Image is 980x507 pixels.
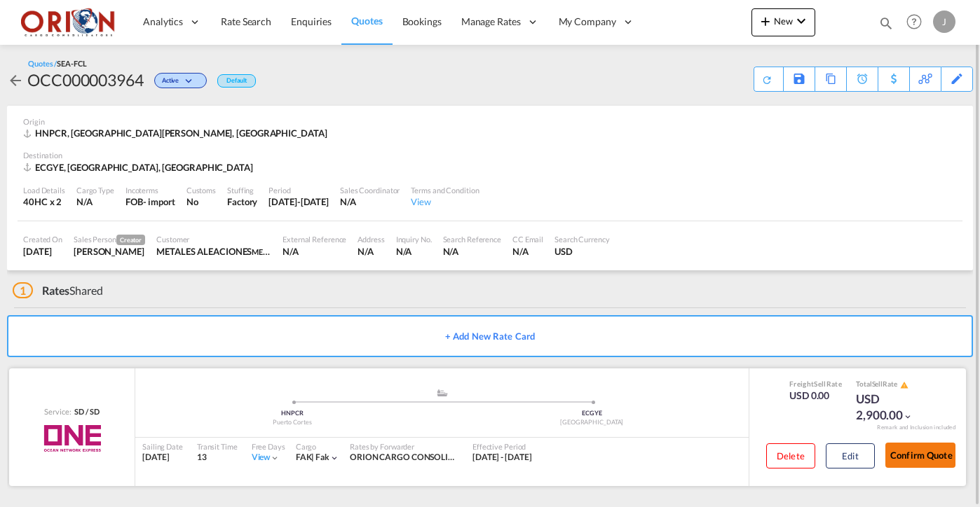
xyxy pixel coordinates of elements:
div: Effective Period [472,441,532,452]
span: Rates [42,284,70,297]
button: + Add New Rate Card [7,315,973,357]
span: Creator [116,235,145,245]
div: Juan Lardizabal [74,245,145,258]
div: - import [143,195,175,208]
div: Customs [186,185,216,195]
div: N/A [443,245,501,258]
div: HNPCR [142,409,442,418]
div: Save As Template [784,67,815,91]
div: METALES ALEACIONES [156,245,271,258]
div: Terms and Condition [411,185,479,195]
button: Delete [766,443,815,468]
md-icon: icon-arrow-left [7,72,24,89]
div: Cargo [296,441,339,452]
button: icon-plus 400-fgNewicon-chevron-down [751,8,815,36]
div: Customer [156,234,271,244]
md-icon: icon-plus 400-fg [757,13,774,29]
div: Sailing Date [142,441,183,452]
div: View [411,195,479,208]
div: Incoterms [125,185,175,195]
button: Confirm Quote [885,443,955,468]
div: [DATE] [142,452,183,464]
div: N/A [76,195,114,208]
div: Freight Rate [789,379,842,389]
div: No [186,195,216,208]
div: SD / SD [71,406,99,417]
div: Inquiry No. [396,234,432,244]
md-icon: icon-chevron-down [903,412,913,422]
span: Active [162,76,182,90]
span: SEA-FCL [57,59,86,68]
div: Rates by Forwarder [350,441,458,452]
div: 31 Aug 2025 [268,195,329,208]
div: N/A [283,245,346,258]
div: Address [358,234,384,244]
div: Sales Coordinator [340,185,400,195]
div: Quotes /SEA-FCL [28,58,87,69]
div: N/A [340,195,400,208]
div: Period [268,185,329,195]
md-icon: icon-alert [900,381,908,389]
div: HNPCR, Puerto Cortes, Europe [23,127,330,139]
button: Edit [826,443,875,468]
span: Rate Search [221,15,271,27]
div: Free Days [252,441,285,452]
div: N/A [512,245,543,258]
md-icon: icon-chevron-down [182,78,199,85]
span: | [311,452,314,462]
span: Enquiries [291,15,332,27]
span: Service: [44,406,71,417]
md-icon: icon-refresh [761,73,774,86]
div: Stuffing [227,185,257,195]
span: Sell [872,380,883,388]
md-icon: assets/icons/custom/ship-fill.svg [434,389,451,396]
button: icon-alert [899,380,908,390]
div: 16 Aug 2025 [23,245,62,258]
div: 13 [197,452,238,464]
div: External Reference [283,234,346,244]
span: Analytics [143,15,183,29]
div: 11 Aug 2025 - 30 Aug 2025 [472,452,532,464]
div: FOB [125,195,143,208]
span: METALES Y ALEACIONES [252,246,339,257]
span: New [757,15,810,27]
div: Change Status Here [154,73,207,88]
span: Quotes [351,15,382,27]
span: [DATE] - [DATE] [472,452,532,462]
div: Factory Stuffing [227,195,257,208]
div: Puerto Cortes [142,418,442,427]
div: Destination [23,150,957,160]
div: Quote PDF is not available at this time [761,67,776,85]
span: Bookings [402,15,442,27]
div: ECGYE, Guayaquil, Americas [23,161,257,174]
div: fak [296,452,329,464]
div: Total Rate [856,379,926,390]
div: N/A [358,245,384,258]
div: Cargo Type [76,185,114,195]
md-icon: icon-chevron-down [329,453,339,463]
div: Sales Person [74,234,145,245]
span: ORION CARGO CONSOLIDATORS S. R. L. DE C. V. [350,452,536,462]
div: Search Reference [443,234,501,244]
div: [GEOGRAPHIC_DATA] [442,418,742,427]
div: USD 2,900.00 [856,391,926,424]
div: Shared [13,283,103,298]
span: Manage Rates [461,15,521,29]
div: Origin [23,116,957,127]
span: My Company [559,15,616,29]
span: Sell [814,380,826,388]
div: Load Details [23,185,65,195]
div: Default [217,74,256,88]
md-icon: icon-chevron-down [270,453,280,463]
div: ECGYE [442,409,742,418]
img: ONE [27,421,116,456]
div: Created On [23,234,62,244]
div: Viewicon-chevron-down [252,452,280,464]
div: Search Currency [554,234,610,244]
span: FAK [296,452,316,462]
div: USD 0.00 [789,389,842,403]
div: CC Email [512,234,543,244]
span: HNPCR, [GEOGRAPHIC_DATA][PERSON_NAME], [GEOGRAPHIC_DATA] [35,127,327,139]
div: Remark and Inclusion included [866,424,966,431]
div: icon-arrow-left [7,69,27,91]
